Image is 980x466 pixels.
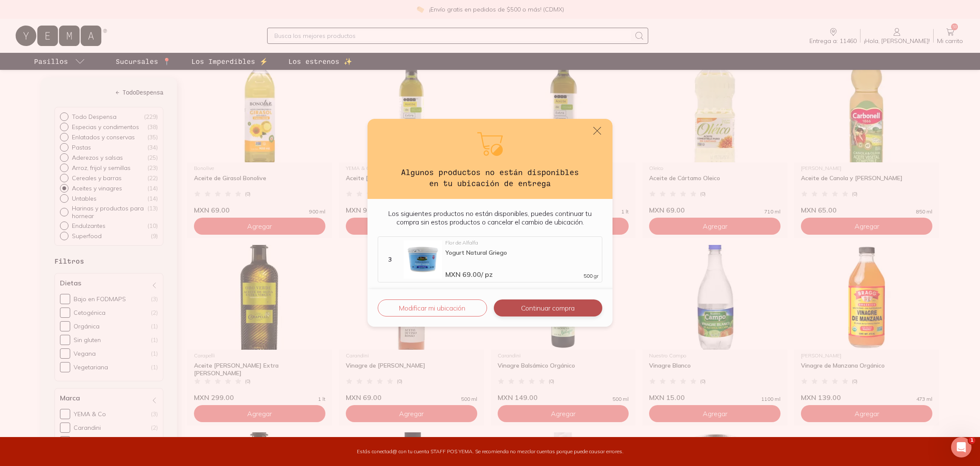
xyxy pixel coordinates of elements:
[395,167,585,189] h3: Algunos productos no están disponibles en tu ubicación de entrega
[367,119,612,327] div: default
[951,437,971,457] iframe: Intercom live chat
[380,256,400,263] div: 3
[494,299,602,316] button: Continuar compra
[445,249,598,256] div: Yogurt Natural Griego
[378,209,602,226] p: Los siguientes productos no están disponibles, puedes continuar tu compra sin estos productos o c...
[445,240,598,245] div: Flor de Alfalfa
[969,437,975,444] span: 1
[584,273,598,279] span: 500 gr
[378,299,487,316] button: Modificar mi ubicación
[445,270,493,279] span: MXN 69.00 / pz
[404,240,442,279] img: Yogurt Natural Griego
